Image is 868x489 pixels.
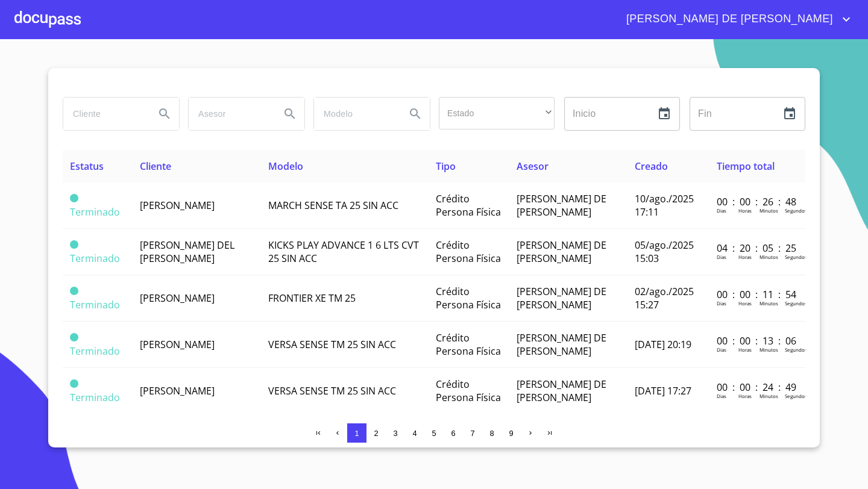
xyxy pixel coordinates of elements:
[635,238,694,265] span: 05/ago./2025 15:03
[517,192,606,219] span: [PERSON_NAME] DE [PERSON_NAME]
[717,195,798,208] p: 00 : 00 : 26 : 48
[785,346,807,353] p: Segundos
[785,207,807,214] p: Segundos
[401,99,430,128] button: Search
[412,429,417,438] span: 4
[436,238,501,265] span: Crédito Persona Física
[517,238,606,265] span: [PERSON_NAME] DE [PERSON_NAME]
[436,331,501,358] span: Crédito Persona Física
[785,254,807,260] p: Segundos
[470,429,474,438] span: 7
[717,254,726,260] p: Dias
[70,298,120,311] span: Terminado
[347,423,366,443] button: 1
[738,346,752,353] p: Horas
[759,254,778,260] p: Minutos
[366,423,386,443] button: 2
[140,199,215,212] span: [PERSON_NAME]
[717,288,798,301] p: 00 : 00 : 11 : 54
[439,97,555,129] div: ​
[517,160,549,173] span: Asesor
[70,240,78,249] span: Terminado
[432,429,436,438] span: 5
[444,423,463,443] button: 6
[617,10,854,29] button: account of current user
[717,300,726,307] p: Dias
[717,346,726,353] p: Dias
[509,429,513,438] span: 9
[635,384,691,397] span: [DATE] 17:27
[63,98,145,130] input: search
[759,300,778,307] p: Minutos
[150,99,179,128] button: Search
[489,429,494,438] span: 8
[268,384,396,397] span: VERSA SENSE TM 25 SIN ACC
[386,423,405,443] button: 3
[635,192,694,219] span: 10/ago./2025 17:11
[70,379,78,388] span: Terminado
[738,393,752,399] p: Horas
[70,344,120,358] span: Terminado
[70,287,78,295] span: Terminado
[717,207,726,214] p: Dias
[759,207,778,214] p: Minutos
[70,333,78,341] span: Terminado
[717,393,726,399] p: Dias
[70,391,120,404] span: Terminado
[140,238,234,265] span: [PERSON_NAME] DEL [PERSON_NAME]
[374,429,378,438] span: 2
[140,291,215,305] span: [PERSON_NAME]
[140,160,171,173] span: Cliente
[717,334,798,347] p: 00 : 00 : 13 : 06
[268,291,356,305] span: FRONTIER XE TM 25
[759,346,778,353] p: Minutos
[140,338,215,351] span: [PERSON_NAME]
[268,338,396,351] span: VERSA SENSE TM 25 SIN ACC
[436,192,501,219] span: Crédito Persona Física
[268,199,398,212] span: MARCH SENSE TA 25 SIN ACC
[405,423,424,443] button: 4
[717,241,798,255] p: 04 : 20 : 05 : 25
[354,429,359,438] span: 1
[785,393,807,399] p: Segundos
[759,393,778,399] p: Minutos
[189,98,271,130] input: search
[268,160,303,173] span: Modelo
[70,194,78,202] span: Terminado
[635,285,694,311] span: 02/ago./2025 15:27
[70,160,104,173] span: Estatus
[275,99,304,128] button: Search
[463,423,482,443] button: 7
[268,238,419,265] span: KICKS PLAY ADVANCE 1 6 LTS CVT 25 SIN ACC
[451,429,455,438] span: 6
[424,423,444,443] button: 5
[517,285,606,311] span: [PERSON_NAME] DE [PERSON_NAME]
[436,378,501,404] span: Crédito Persona Física
[482,423,502,443] button: 8
[393,429,397,438] span: 3
[738,300,752,307] p: Horas
[436,160,456,173] span: Tipo
[436,285,501,311] span: Crédito Persona Física
[717,160,775,173] span: Tiempo total
[635,338,691,351] span: [DATE] 20:19
[617,10,839,29] span: [PERSON_NAME] DE [PERSON_NAME]
[738,207,752,214] p: Horas
[314,98,396,130] input: search
[738,254,752,260] p: Horas
[70,252,120,265] span: Terminado
[502,423,521,443] button: 9
[517,331,606,358] span: [PERSON_NAME] DE [PERSON_NAME]
[70,205,120,219] span: Terminado
[517,378,606,404] span: [PERSON_NAME] DE [PERSON_NAME]
[785,300,807,307] p: Segundos
[635,160,668,173] span: Creado
[717,381,798,394] p: 00 : 00 : 24 : 49
[140,384,215,397] span: [PERSON_NAME]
